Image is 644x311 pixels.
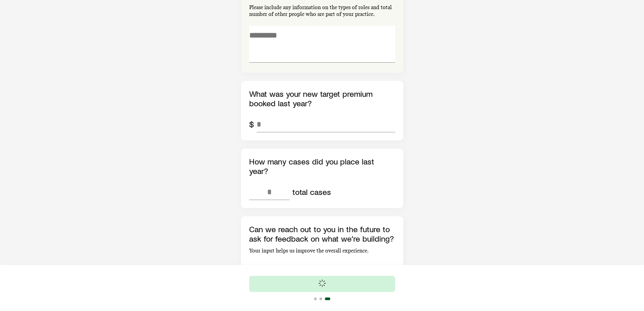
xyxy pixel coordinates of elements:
p: Your input helps us improve the overall experience. [249,247,395,254]
p: How many cases did you place last year? [249,157,395,176]
div: $ [249,119,254,129]
div: total cases [292,187,331,197]
p: Please include any information on the types of roles and total number of other people who are par... [249,4,395,18]
p: Can we reach out to you in the future to ask for feedback on what we’re building? [249,224,395,243]
p: What was your new target premium booked last year? [249,89,395,108]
